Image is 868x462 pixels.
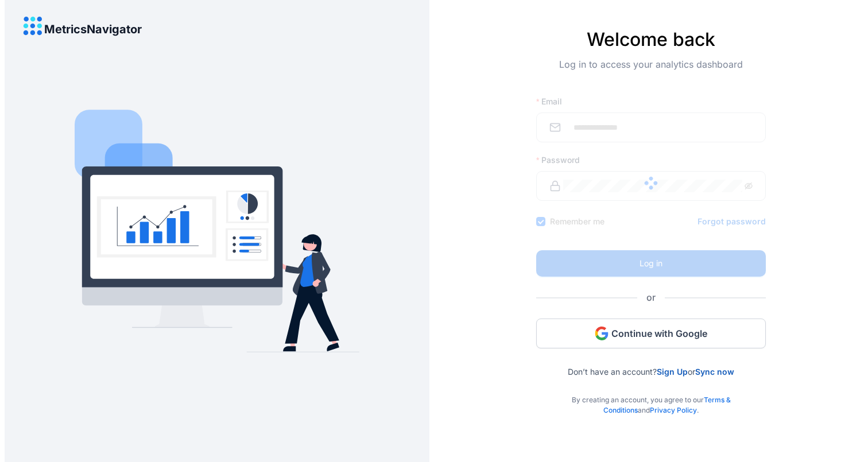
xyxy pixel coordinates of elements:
[611,327,707,340] span: Continue with Google
[657,367,688,376] a: Sign Up
[650,406,697,414] a: Privacy Policy
[637,290,665,305] span: or
[536,348,766,376] div: Don’t have an account? or
[44,23,142,36] h4: MetricsNavigator
[536,376,766,416] div: By creating an account, you agree to our and .
[536,29,766,51] h4: Welcome back
[536,319,766,348] button: Continue with Google
[695,367,734,376] a: Sync now
[536,57,766,90] div: Log in to access your analytics dashboard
